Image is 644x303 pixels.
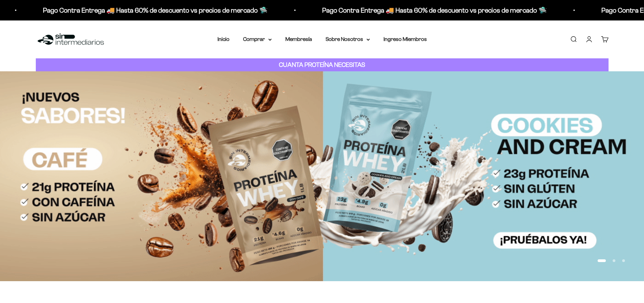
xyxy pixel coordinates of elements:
a: Ingreso Miembros [384,36,427,42]
summary: Sobre Nosotros [326,35,370,44]
p: Pago Contra Entrega 🚚 Hasta 60% de descuento vs precios de mercado 🛸 [320,5,545,16]
a: Membresía [285,36,312,42]
summary: Comprar [243,35,272,44]
strong: CUANTA PROTEÍNA NECESITAS [279,61,365,68]
a: Inicio [218,36,229,42]
p: Pago Contra Entrega 🚚 Hasta 60% de descuento vs precios de mercado 🛸 [41,5,266,16]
